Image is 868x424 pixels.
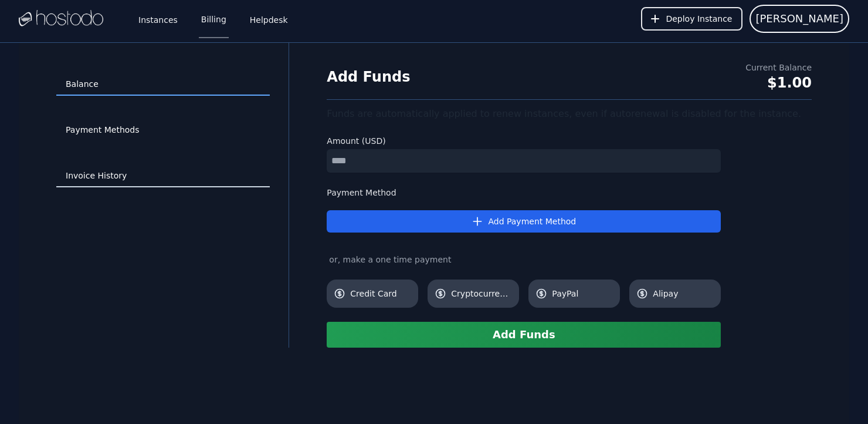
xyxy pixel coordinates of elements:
[56,165,270,187] a: Invoice History
[666,13,732,25] span: Deploy Instance
[327,68,410,86] h1: Add Funds
[745,62,812,73] div: Current Balance
[19,10,103,28] img: Logo
[327,254,721,265] div: or, make a one time payment
[327,107,812,121] div: Funds are automatically applied to renew instances, even if autorenewal is disabled for the insta...
[451,288,512,300] span: Cryptocurrency
[350,288,411,300] span: Credit Card
[327,187,721,198] label: Payment Method
[327,210,721,233] button: Add Payment Method
[327,322,721,348] button: Add Funds
[56,73,270,96] a: Balance
[745,73,812,92] div: $1.00
[755,11,843,27] span: [PERSON_NAME]
[653,288,714,300] span: Alipay
[552,288,613,300] span: PayPal
[327,135,721,147] label: Amount (USD)
[750,5,849,33] button: User menu
[56,119,270,142] a: Payment Methods
[641,7,742,31] button: Deploy Instance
